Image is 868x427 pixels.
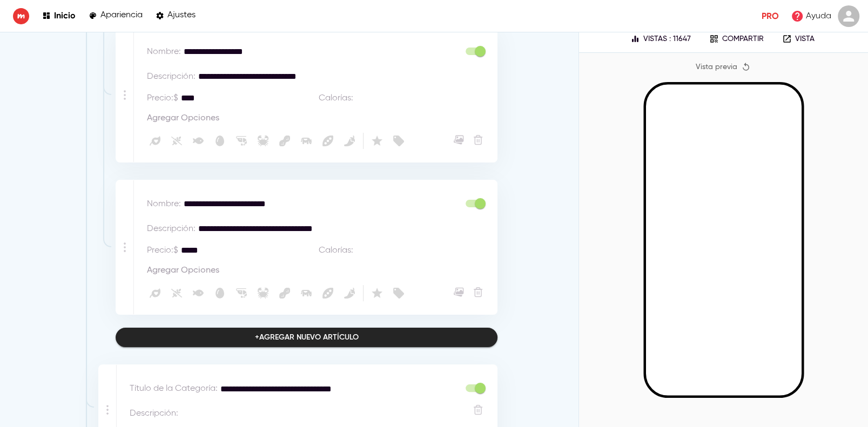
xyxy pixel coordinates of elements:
[147,198,181,211] p: Nombre :
[319,244,353,257] p: Calorías :
[788,6,835,26] a: Ayuda
[643,35,691,44] p: Vistas : 11647
[371,287,383,300] svg: Destacado
[762,10,779,23] p: Pro
[116,328,497,348] button: +Agregar nuevo artículo
[471,133,485,147] button: Eliminar
[147,266,219,276] span: Agregar Opciones
[371,134,383,147] svg: Destacado
[646,85,802,396] iframe: Mobile Preview
[147,92,178,105] p: Precio : $
[452,133,466,147] button: Subir Imagen del Menú
[54,10,76,21] p: Inicio
[795,35,815,44] p: Vista
[775,31,822,47] a: Vista
[130,407,178,420] p: Descripción :
[147,45,181,58] p: Nombre :
[100,10,143,21] p: Apariencia
[42,9,76,23] a: Inicio
[130,382,218,395] p: Título de la Categoría :
[392,287,405,300] svg: En Venta
[255,331,359,344] div: + Agregar nuevo artículo
[471,285,485,299] button: Eliminar
[89,9,143,23] a: Apariencia
[167,10,196,21] p: Ajustes
[147,222,196,235] p: Descripción :
[147,244,178,257] p: Precio : $
[156,9,196,23] a: Ajustes
[319,92,353,105] p: Calorías :
[392,134,405,147] svg: En Venta
[702,31,771,47] button: Compartir
[806,10,831,23] p: Ayuda
[452,285,466,299] button: Subir Imagen del Menú
[147,113,219,124] span: Agregar Opciones
[626,31,695,47] button: Vistas : 11647
[147,70,196,83] p: Descripción :
[722,35,764,44] p: Compartir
